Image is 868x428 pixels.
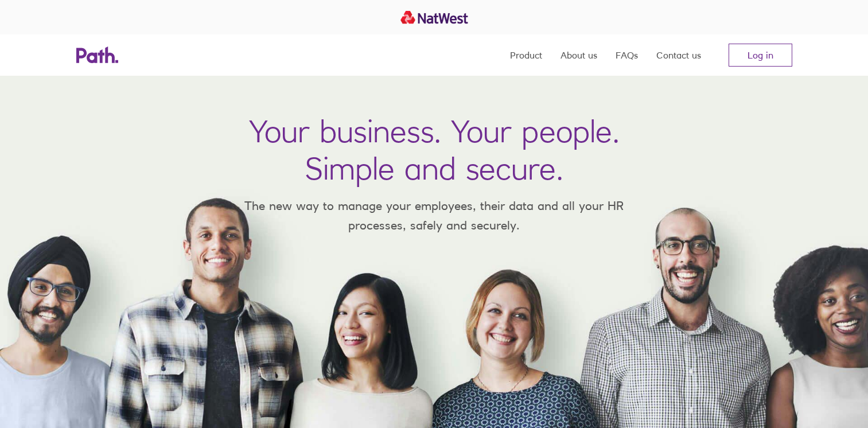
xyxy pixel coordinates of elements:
[560,34,597,76] a: About us
[249,112,620,187] h1: Your business. Your people. Simple and secure.
[228,196,641,235] p: The new way to manage your employees, their data and all your HR processes, safely and securely.
[729,44,792,67] a: Log in
[510,34,542,76] a: Product
[656,34,701,76] a: Contact us
[616,34,638,76] a: FAQs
